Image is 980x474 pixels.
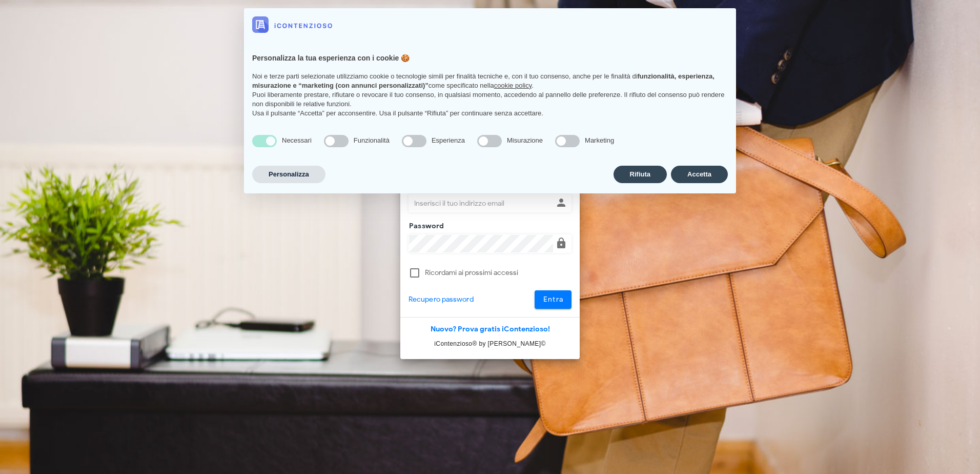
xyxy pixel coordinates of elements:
span: Necessari [282,136,312,144]
h2: Personalizza la tua esperienza con i cookie 🍪 [252,53,728,64]
p: Puoi liberamente prestare, rifiutare o revocare il tuo consenso, in qualsiasi momento, accedendo ... [252,90,728,109]
span: Funzionalità [354,136,390,144]
strong: funzionalità, esperienza, misurazione e “marketing (con annunci personalizzati)” [252,72,714,89]
button: Accetta [671,166,728,183]
label: Password [406,221,444,231]
input: Inserisci il tuo indirizzo email [409,194,553,212]
p: Noi e terze parti selezionate utilizziamo cookie o tecnologie simili per finalità tecniche e, con... [252,72,728,90]
button: Entra [535,290,572,309]
span: Misurazione [507,136,543,144]
a: Recupero password [409,294,474,305]
label: Ricordami ai prossimi accessi [425,268,571,278]
button: Rifiuta [614,166,667,183]
a: cookie policy - il link si apre in una nuova scheda [494,82,532,89]
span: Esperienza [432,136,465,144]
a: Nuovo? Prova gratis iContenzioso! [431,325,550,333]
span: Entra [543,295,564,304]
button: Personalizza [252,166,325,183]
p: Usa il pulsante “Accetta” per acconsentire. Usa il pulsante “Rifiuta” per continuare senza accett... [252,109,728,118]
p: iContenzioso® by [PERSON_NAME]© [400,339,580,349]
span: Marketing [585,136,614,144]
img: logo [252,16,332,33]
